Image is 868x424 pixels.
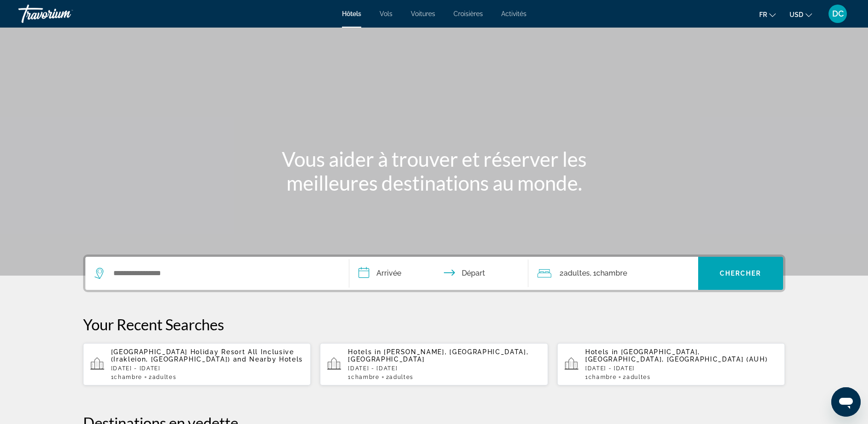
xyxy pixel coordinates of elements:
[698,257,783,290] button: Chercher
[720,270,762,277] span: Chercher
[233,356,303,363] span: and Nearby Hotels
[262,147,606,195] h1: Vous aider à trouver et réserver les meilleures destinations au monde.
[588,374,617,380] span: Chambre
[348,348,381,356] span: Hotels in
[380,10,392,17] a: Vols
[320,343,548,386] button: Hotels in [PERSON_NAME], [GEOGRAPHIC_DATA], [GEOGRAPHIC_DATA][DATE] - [DATE]1Chambre2Adultes
[85,257,783,290] div: Search widget
[114,374,142,380] span: Chambre
[623,374,650,380] span: 2
[826,4,850,23] button: User Menu
[585,348,768,363] span: [GEOGRAPHIC_DATA], [GEOGRAPHIC_DATA], [GEOGRAPHIC_DATA] (AUH)
[389,374,414,380] span: Adultes
[596,269,627,277] span: Chambre
[348,374,379,380] span: 1
[411,10,435,17] a: Voitures
[585,365,778,372] p: [DATE] - [DATE]
[501,10,526,17] a: Activités
[557,343,785,386] button: Hotels in [GEOGRAPHIC_DATA], [GEOGRAPHIC_DATA], [GEOGRAPHIC_DATA] (AUH)[DATE] - [DATE]1Chambre2Ad...
[111,365,304,372] p: [DATE] - [DATE]
[386,374,414,380] span: 2
[528,257,698,290] button: Travelers: 2 adults, 0 children
[590,267,627,280] span: , 1
[790,8,812,21] button: Change currency
[18,2,110,26] a: Travorium
[759,8,776,21] button: Change language
[83,343,311,386] button: [GEOGRAPHIC_DATA] Holiday Resort All Inclusive (Irakleion, [GEOGRAPHIC_DATA]) and Nearby Hotels[D...
[111,374,142,380] span: 1
[627,374,651,380] span: Adultes
[454,10,483,17] a: Croisières
[111,348,294,363] span: [GEOGRAPHIC_DATA] Holiday Resort All Inclusive (Irakleion, [GEOGRAPHIC_DATA])
[149,374,176,380] span: 2
[349,257,528,290] button: Check in and out dates
[560,267,590,280] span: 2
[831,387,861,417] iframe: Button to launch messaging window
[351,374,380,380] span: Chambre
[790,11,803,18] span: USD
[152,374,177,380] span: Adultes
[348,348,528,363] span: [PERSON_NAME], [GEOGRAPHIC_DATA], [GEOGRAPHIC_DATA]
[564,269,590,277] span: Adultes
[585,374,616,380] span: 1
[348,365,541,372] p: [DATE] - [DATE]
[585,348,618,356] span: Hotels in
[759,11,767,18] span: fr
[832,9,844,18] span: DC
[83,315,785,334] p: Your Recent Searches
[342,10,361,17] a: Hôtels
